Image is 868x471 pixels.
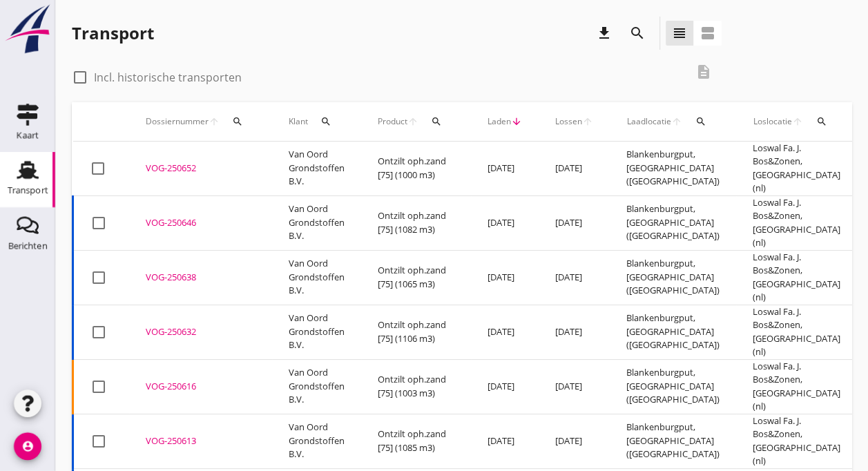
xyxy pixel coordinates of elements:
i: search [816,116,827,127]
td: Van Oord Grondstoffen B.V. [272,305,361,359]
label: Incl. historische transporten [94,70,242,84]
span: Loslocatie [753,115,792,128]
td: [DATE] [539,414,610,468]
td: [DATE] [471,305,539,359]
i: search [431,116,442,127]
i: arrow_upward [407,116,418,127]
td: Blankenburgput, [GEOGRAPHIC_DATA] ([GEOGRAPHIC_DATA]) [610,414,736,468]
div: VOG-250632 [146,325,255,339]
td: [DATE] [539,142,610,196]
div: Kaart [17,131,39,140]
i: download [596,25,613,41]
td: Blankenburgput, [GEOGRAPHIC_DATA] ([GEOGRAPHIC_DATA]) [610,359,736,414]
div: VOG-250613 [146,434,255,448]
td: Loswal Fa. J. Bos&Zonen, [GEOGRAPHIC_DATA] (nl) [736,305,857,359]
td: Blankenburgput, [GEOGRAPHIC_DATA] ([GEOGRAPHIC_DATA]) [610,250,736,305]
td: Van Oord Grondstoffen B.V. [272,414,361,468]
i: arrow_downward [511,116,522,127]
div: Klant [289,105,345,138]
div: Transport [72,22,154,44]
i: arrow_upward [209,116,220,127]
span: Lossen [555,115,582,128]
i: arrow_upward [671,116,683,127]
div: VOG-250646 [146,216,255,230]
td: Ontzilt oph.zand [75] (1003 m3) [361,359,471,414]
td: Ontzilt oph.zand [75] (1000 m3) [361,142,471,196]
td: Loswal Fa. J. Bos&Zonen, [GEOGRAPHIC_DATA] (nl) [736,414,857,468]
td: Blankenburgput, [GEOGRAPHIC_DATA] ([GEOGRAPHIC_DATA]) [610,142,736,196]
i: arrow_upward [582,116,593,127]
span: Dossiernummer [146,115,209,128]
td: Van Oord Grondstoffen B.V. [272,359,361,414]
td: [DATE] [471,195,539,250]
div: VOG-250652 [146,162,255,175]
td: Loswal Fa. J. Bos&Zonen, [GEOGRAPHIC_DATA] (nl) [736,359,857,414]
td: Ontzilt oph.zand [75] (1106 m3) [361,305,471,359]
td: Loswal Fa. J. Bos&Zonen, [GEOGRAPHIC_DATA] (nl) [736,142,857,196]
td: Ontzilt oph.zand [75] (1085 m3) [361,414,471,468]
td: Van Oord Grondstoffen B.V. [272,250,361,305]
span: Laden [488,115,511,128]
td: Van Oord Grondstoffen B.V. [272,142,361,196]
i: arrow_upward [792,116,804,127]
td: Van Oord Grondstoffen B.V. [272,195,361,250]
td: [DATE] [471,142,539,196]
span: Product [378,115,407,128]
div: Berichten [8,241,48,250]
td: [DATE] [471,359,539,414]
td: Ontzilt oph.zand [75] (1065 m3) [361,250,471,305]
td: Loswal Fa. J. Bos&Zonen, [GEOGRAPHIC_DATA] (nl) [736,250,857,305]
span: Laadlocatie [626,115,671,128]
td: [DATE] [539,305,610,359]
td: [DATE] [471,250,539,305]
div: Transport [8,186,48,195]
i: view_agenda [700,25,716,41]
i: view_headline [671,25,688,41]
i: account_circle [14,432,41,460]
td: [DATE] [539,195,610,250]
img: logo-small.a267ee39.svg [3,3,52,55]
div: VOG-250616 [146,380,255,394]
i: search [695,116,706,127]
td: Blankenburgput, [GEOGRAPHIC_DATA] ([GEOGRAPHIC_DATA]) [610,305,736,359]
td: Ontzilt oph.zand [75] (1082 m3) [361,195,471,250]
td: Blankenburgput, [GEOGRAPHIC_DATA] ([GEOGRAPHIC_DATA]) [610,195,736,250]
td: [DATE] [471,414,539,468]
i: search [629,25,646,41]
i: search [232,116,243,127]
td: [DATE] [539,250,610,305]
div: VOG-250638 [146,271,255,285]
td: [DATE] [539,359,610,414]
i: search [320,116,331,127]
td: Loswal Fa. J. Bos&Zonen, [GEOGRAPHIC_DATA] (nl) [736,195,857,250]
